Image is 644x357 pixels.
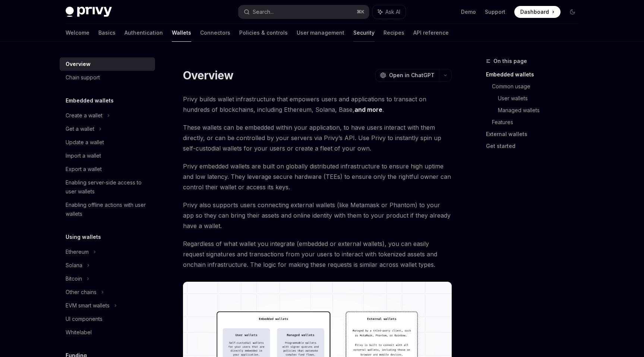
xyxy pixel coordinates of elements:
a: Whitelabel [60,326,155,339]
img: dark logo [66,7,112,17]
a: Update a wallet [60,136,155,149]
span: Regardless of what wallet you integrate (embedded or external wallets), you can easily request si... [183,238,452,270]
a: Get started [486,140,584,152]
a: Features [492,116,584,128]
span: ⌘ K [357,9,364,15]
a: Connectors [200,24,230,42]
div: Ethereum [66,247,89,256]
span: Privy also supports users connecting external wallets (like Metamask or Phantom) to your app so t... [183,200,452,231]
div: Import a wallet [66,151,101,160]
button: Open in ChatGPT [375,69,439,82]
span: Privy embedded wallets are built on globally distributed infrastructure to ensure high uptime and... [183,161,452,192]
span: These wallets can be embedded within your application, to have users interact with them directly,... [183,122,452,154]
a: Enabling offline actions with user wallets [60,198,155,221]
div: Bitcoin [66,274,82,283]
span: On this page [493,57,527,66]
div: Solana [66,261,82,270]
div: Get a wallet [66,124,94,133]
div: Chain support [66,73,100,82]
a: Recipes [383,24,404,42]
div: Enabling server-side access to user wallets [66,178,151,196]
a: Support [485,8,505,16]
span: Ask AI [385,8,400,16]
div: Enabling offline actions with user wallets [66,200,151,218]
div: UI components [66,315,102,323]
a: Overview [60,57,155,71]
a: API reference [413,24,449,42]
a: Welcome [66,24,89,42]
a: Managed wallets [498,104,584,116]
h1: Overview [183,69,233,82]
a: Import a wallet [60,149,155,162]
a: Wallets [172,24,191,42]
div: Whitelabel [66,328,92,337]
a: UI components [60,312,155,326]
a: Security [353,24,375,42]
button: Ask AI [373,5,405,19]
span: Privy builds wallet infrastructure that empowers users and applications to transact on hundreds o... [183,94,452,115]
div: EVM smart wallets [66,301,110,310]
a: Embedded wallets [486,69,584,80]
div: Create a wallet [66,111,102,120]
button: Toggle dark mode [566,6,578,18]
a: Dashboard [514,6,561,18]
a: External wallets [486,128,584,140]
a: Enabling server-side access to user wallets [60,176,155,198]
span: Dashboard [520,8,549,16]
div: Other chains [66,288,97,297]
a: Basics [98,24,116,42]
h5: Using wallets [66,233,101,241]
a: Policies & controls [239,24,288,42]
a: Chain support [60,71,155,84]
a: Export a wallet [60,162,155,176]
a: User wallets [498,92,584,104]
h5: Embedded wallets [66,96,114,105]
div: Update a wallet [66,138,104,147]
button: Search...⌘K [239,5,369,19]
a: Demo [461,8,476,16]
a: and more [354,106,382,114]
div: Search... [253,7,274,16]
div: Export a wallet [66,165,102,174]
div: Overview [66,60,91,69]
span: Open in ChatGPT [389,72,435,79]
a: User management [297,24,344,42]
a: Authentication [124,24,163,42]
a: Common usage [492,80,584,92]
